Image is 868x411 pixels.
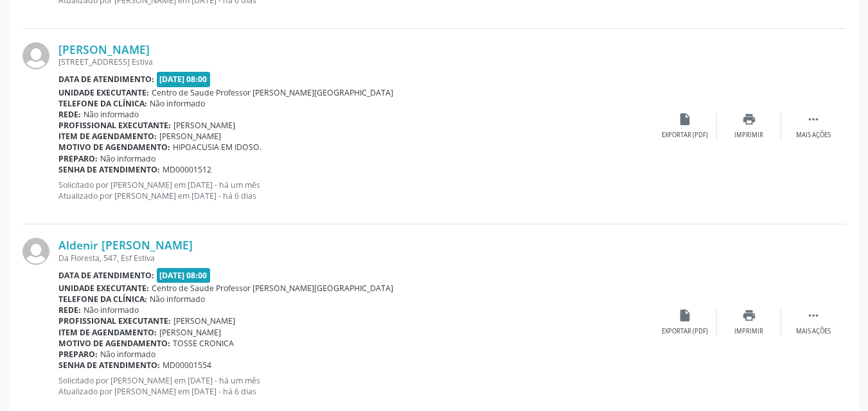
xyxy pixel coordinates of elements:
[159,131,221,142] span: [PERSON_NAME]
[84,109,139,120] span: Não informado
[159,327,221,338] span: [PERSON_NAME]
[58,338,170,349] b: Motivo de agendamento:
[58,253,653,264] div: Da Floresta, 547, Esf Estiva
[678,308,692,323] i: insert_drive_file
[58,131,157,142] b: Item de agendamento:
[742,308,756,323] i: print
[173,120,235,131] span: [PERSON_NAME]
[58,360,160,371] b: Senha de atendimento:
[796,131,831,140] div: Mais ações
[100,153,155,164] span: Não informado
[58,153,98,164] b: Preparo:
[58,109,81,120] b: Rede:
[734,327,763,336] div: Imprimir
[58,180,653,201] p: Solicitado por [PERSON_NAME] em [DATE] - há um mês Atualizado por [PERSON_NAME] em [DATE] - há 6 ...
[173,338,234,349] span: TOSSE CRONICA
[100,349,155,360] span: Não informado
[742,112,756,126] i: print
[152,87,393,98] span: Centro de Saude Professor [PERSON_NAME][GEOGRAPHIC_DATA]
[58,270,154,281] b: Data de atendimento:
[58,283,149,294] b: Unidade executante:
[58,142,170,153] b: Motivo de agendamento:
[806,308,820,323] i: 
[796,327,831,336] div: Mais ações
[806,112,820,126] i: 
[58,42,150,56] a: [PERSON_NAME]
[58,238,193,252] a: Aldenir [PERSON_NAME]
[157,268,211,283] span: [DATE] 08:00
[58,375,653,397] p: Solicitado por [PERSON_NAME] em [DATE] - há um mês Atualizado por [PERSON_NAME] em [DATE] - há 6 ...
[58,87,149,98] b: Unidade executante:
[152,283,393,294] span: Centro de Saude Professor [PERSON_NAME][GEOGRAPHIC_DATA]
[157,72,211,87] span: [DATE] 08:00
[678,112,692,126] i: insert_drive_file
[58,349,98,360] b: Preparo:
[150,98,205,109] span: Não informado
[58,327,157,338] b: Item de agendamento:
[58,164,160,175] b: Senha de atendimento:
[662,131,708,140] div: Exportar (PDF)
[22,42,49,69] img: img
[58,120,171,131] b: Profissional executante:
[58,74,154,85] b: Data de atendimento:
[58,294,147,305] b: Telefone da clínica:
[173,315,235,326] span: [PERSON_NAME]
[150,294,205,305] span: Não informado
[58,56,653,67] div: [STREET_ADDRESS] Estiva
[84,305,139,315] span: Não informado
[58,305,81,315] b: Rede:
[58,315,171,326] b: Profissional executante:
[22,238,49,265] img: img
[58,98,147,109] b: Telefone da clínica:
[163,164,211,175] span: MD00001512
[734,131,763,140] div: Imprimir
[173,142,261,153] span: HIPOACUSIA EM IDOSO.
[163,360,211,371] span: MD00001554
[662,327,708,336] div: Exportar (PDF)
